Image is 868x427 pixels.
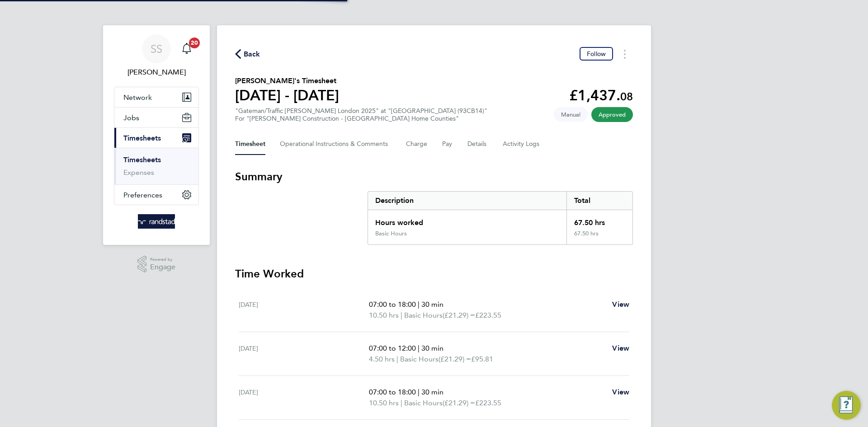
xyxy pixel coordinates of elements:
div: [DATE] [239,343,369,365]
span: View [612,388,629,396]
span: 07:00 to 18:00 [369,388,416,396]
span: Basic Hours [400,354,439,365]
button: Charge [406,133,428,155]
app-decimal: £1,437. [569,87,633,104]
span: Basic Hours [404,310,443,321]
button: Pay [442,133,453,155]
span: £95.81 [471,355,493,363]
button: Preferences [114,185,198,205]
span: View [612,300,629,309]
button: Details [467,133,488,155]
span: 07:00 to 12:00 [369,344,416,352]
span: This timesheet has been approved. [591,107,633,122]
span: Network [123,93,152,102]
span: Jobs [123,113,139,122]
a: View [612,299,629,310]
button: Follow [580,47,613,61]
img: randstad-logo-retina.png [138,214,175,229]
span: View [612,344,629,352]
span: Preferences [123,191,162,199]
span: Follow [587,50,606,58]
button: Activity Logs [503,133,541,155]
a: Timesheets [123,155,161,164]
h3: Summary [235,169,633,184]
button: Back [235,48,260,60]
nav: Main navigation [103,25,210,245]
span: | [401,399,402,407]
button: Jobs [114,108,198,127]
button: Network [114,87,198,107]
span: Powered by [150,256,175,263]
span: | [418,388,420,396]
a: View [612,343,629,354]
span: £223.55 [475,399,501,407]
a: 20 [178,34,196,63]
span: (£21.29) = [443,399,475,407]
button: Timesheets [114,128,198,148]
button: Engage Resource Center [832,391,861,420]
div: [DATE] [239,299,369,321]
a: Go to home page [114,214,199,229]
span: (£21.29) = [439,355,471,363]
span: Back [244,49,260,60]
span: Shaye Stoneham [114,67,199,78]
span: 10.50 hrs [369,399,399,407]
div: [DATE] [239,387,369,408]
span: This timesheet was manually created. [554,107,588,122]
button: Timesheet [235,133,265,155]
span: £223.55 [475,311,501,319]
span: | [396,355,398,363]
div: For "[PERSON_NAME] Construction - [GEOGRAPHIC_DATA] Home Counties" [235,115,487,122]
div: 67.50 hrs [566,210,632,230]
span: 08 [620,90,633,103]
a: SS[PERSON_NAME] [114,34,199,78]
h1: [DATE] - [DATE] [235,86,339,104]
span: Basic Hours [404,398,443,408]
span: Engage [150,263,175,271]
span: 30 min [421,300,443,309]
div: 67.50 hrs [566,230,632,244]
div: Summary [368,191,633,245]
h3: Time Worked [235,267,633,281]
div: "Gateman/Traffic [PERSON_NAME] London 2025" at "[GEOGRAPHIC_DATA] (93CB14)" [235,107,487,122]
span: (£21.29) = [443,311,475,319]
span: Timesheets [123,134,161,142]
div: Total [566,192,632,210]
span: 30 min [421,344,443,352]
span: SS [151,43,162,55]
span: | [418,344,420,352]
div: Description [368,192,566,210]
span: | [401,311,402,319]
div: Basic Hours [375,230,407,237]
h2: [PERSON_NAME]'s Timesheet [235,75,339,86]
span: 4.50 hrs [369,355,395,363]
button: Timesheets Menu [617,47,633,61]
span: 20 [189,38,200,48]
span: 07:00 to 18:00 [369,300,416,309]
span: 30 min [421,388,443,396]
a: Expenses [123,168,154,177]
button: Operational Instructions & Comments [280,133,392,155]
a: View [612,387,629,398]
div: Hours worked [368,210,566,230]
a: Powered byEngage [137,256,176,273]
span: 10.50 hrs [369,311,399,319]
div: Timesheets [114,148,198,184]
span: | [418,300,420,309]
